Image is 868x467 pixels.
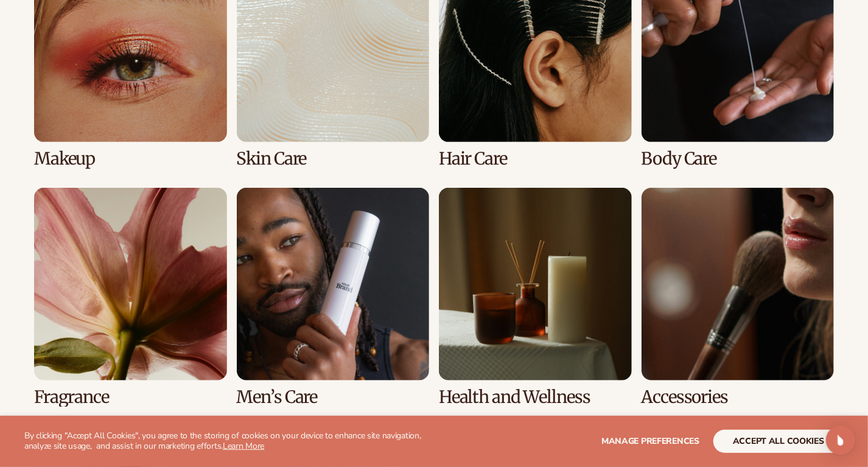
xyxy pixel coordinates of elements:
a: Learn More [223,440,264,452]
h3: Hair Care [439,149,632,168]
h3: Skin Care [237,149,430,168]
span: Manage preferences [601,435,699,447]
button: accept all cookies [713,430,844,453]
h3: Body Care [642,149,835,168]
p: By clicking "Accept All Cookies", you agree to the storing of cookies on your device to enhance s... [24,431,450,452]
div: Open Intercom Messenger [826,426,855,455]
div: 6 / 8 [237,188,430,407]
div: 5 / 8 [34,188,227,407]
div: 7 / 8 [439,188,632,407]
button: Manage preferences [601,430,699,453]
div: 8 / 8 [642,188,835,407]
h3: Makeup [34,149,227,168]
